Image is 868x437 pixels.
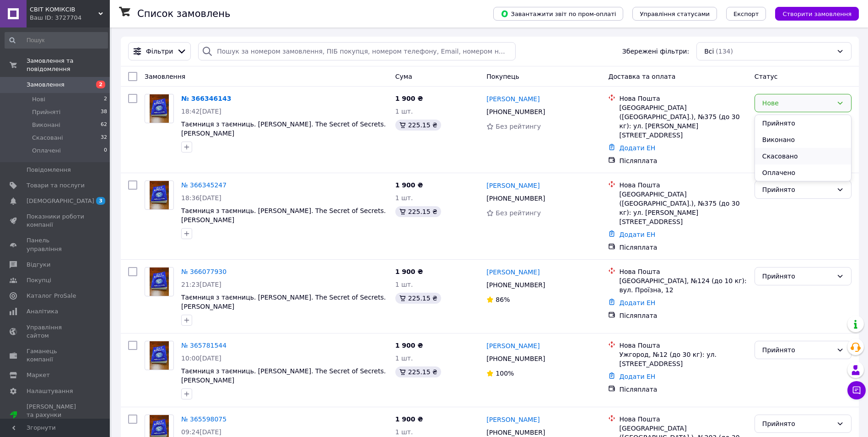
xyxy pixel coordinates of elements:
span: 100% [496,370,514,377]
span: Завантажити звіт по пром-оплаті [501,10,616,18]
span: Покупці [27,276,51,284]
span: Без рейтингу [496,123,541,130]
span: 62 [101,121,107,129]
img: Фото товару [150,181,168,209]
button: Створити замовлення [775,7,859,21]
div: Ужгород, №12 (до 30 кг): ул. [STREET_ADDRESS] [619,350,747,368]
span: Показники роботи компанії [27,213,85,229]
div: Післяплата [619,311,747,320]
span: 1 шт. [395,355,413,362]
a: Таємниця з таємниць. [PERSON_NAME]. The Secret of Secrets. [PERSON_NAME] [181,367,386,384]
div: Нова Пошта [619,341,747,350]
span: Без рейтингу [496,209,541,217]
li: Виконано [755,131,851,148]
span: 09:24[DATE] [181,428,221,436]
div: Прийнято [762,185,833,195]
span: Прийняті [32,108,60,116]
span: Повідомлення [27,166,71,174]
a: [PERSON_NAME] [486,94,539,104]
span: Замовлення [145,73,185,80]
a: № 366077930 [181,268,226,275]
a: Додати ЕН [619,144,655,152]
div: Післяплата [619,385,747,394]
div: Прийнято [762,345,833,355]
span: 1 шт. [395,108,413,115]
span: Доставка та оплата [608,73,675,80]
span: 1 900 ₴ [395,415,423,423]
button: Чат з покупцем [847,381,866,399]
h1: Список замовлень [137,8,230,19]
div: [GEOGRAPHIC_DATA] ([GEOGRAPHIC_DATA].), №375 (до 30 кг): ул. [PERSON_NAME][STREET_ADDRESS] [619,190,747,226]
span: 10:00[DATE] [181,355,221,362]
span: Товари та послуги [27,181,85,190]
span: Управління статусами [640,11,710,17]
span: 2 [104,95,107,104]
span: Маркет [27,371,50,379]
a: [PERSON_NAME] [486,268,539,277]
li: Прийнято [755,115,851,131]
span: 1 900 ₴ [395,181,423,189]
a: [PERSON_NAME] [486,341,539,350]
button: Завантажити звіт по пром-оплаті [493,7,623,21]
a: Додати ЕН [619,373,655,380]
a: Фото товару [145,267,174,296]
a: Таємниця з таємниць. [PERSON_NAME]. The Secret of Secrets. [PERSON_NAME] [181,207,386,224]
span: Панель управління [27,236,85,253]
span: 18:36[DATE] [181,194,221,202]
button: Управління статусами [632,7,717,21]
span: Аналітика [27,307,58,316]
a: Додати ЕН [619,231,655,238]
div: Післяплата [619,243,747,252]
a: № 366345247 [181,181,226,189]
a: № 365598075 [181,415,226,423]
span: Виконані [32,121,60,129]
span: 38 [101,108,107,116]
div: Прийнято [762,271,833,281]
div: [GEOGRAPHIC_DATA], №124 (до 10 кг): вул. Проїзна, 12 [619,276,747,295]
span: 1 900 ₴ [395,268,423,275]
div: Нова Пошта [619,180,747,190]
span: [DEMOGRAPHIC_DATA] [27,197,94,205]
span: (134) [716,48,733,55]
span: 1 шт. [395,194,413,202]
a: Таємниця з таємниць. [PERSON_NAME]. The Secret of Secrets. [PERSON_NAME] [181,120,386,137]
span: Збережені фільтри: [622,47,689,56]
a: Таємниця з таємниць. [PERSON_NAME]. The Secret of Secrets. [PERSON_NAME] [181,294,386,310]
div: [PHONE_NUMBER] [485,105,547,118]
li: Оплачено [755,164,851,181]
div: Нова Пошта [619,267,747,276]
span: 1 шт. [395,281,413,288]
a: № 366346143 [181,95,231,102]
div: Ваш ID: 3727704 [30,14,110,22]
span: [PERSON_NAME] та рахунки [27,403,85,428]
span: СВІТ КОМІКСІВ [30,5,98,14]
span: 86% [496,296,510,303]
a: [PERSON_NAME] [486,415,539,424]
span: 2 [96,81,105,88]
span: 1 900 ₴ [395,342,423,349]
div: Прийнято [762,419,833,429]
div: Нова Пошта [619,415,747,424]
span: Гаманець компанії [27,347,85,364]
span: Статус [755,73,778,80]
span: Управління сайтом [27,323,85,340]
span: Замовлення та повідомлення [27,57,110,73]
span: 1 900 ₴ [395,95,423,102]
span: 3 [96,197,105,205]
a: № 365781544 [181,342,226,349]
a: Створити замовлення [766,10,859,17]
span: Cума [395,73,412,80]
div: 225.15 ₴ [395,206,441,217]
div: Нове [762,98,833,108]
a: Фото товару [145,341,174,370]
span: Налаштування [27,387,73,395]
span: Покупець [486,73,519,80]
div: [PHONE_NUMBER] [485,279,547,291]
span: Експорт [733,11,759,17]
img: Фото товару [150,341,168,370]
span: Відгуки [27,261,50,269]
